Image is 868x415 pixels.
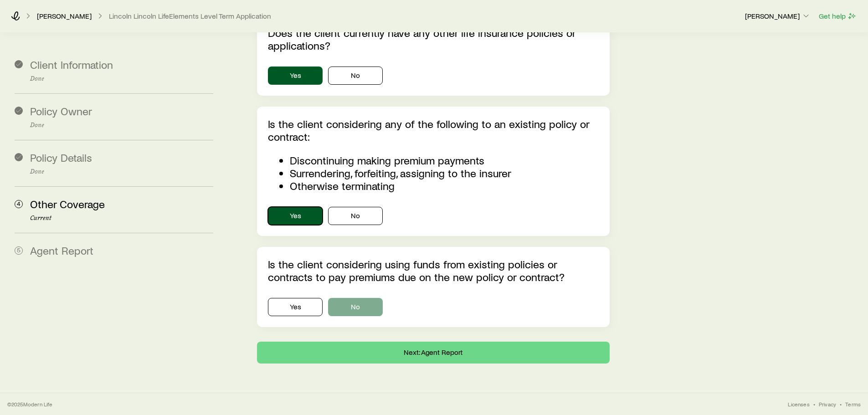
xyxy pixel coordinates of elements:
span: 4 [15,200,23,208]
p: Current [30,215,213,222]
p: Does the client currently have any other life insurance policies or applications? [268,26,598,52]
p: Done [30,122,213,129]
button: No [328,207,383,225]
p: Done [30,75,213,82]
button: No [328,67,383,85]
span: 5 [15,246,23,255]
button: Next: Agent Report [257,342,609,364]
span: Client Information [30,58,113,71]
span: Policy Owner [30,104,92,118]
span: Agent Report [30,244,93,257]
span: Other Coverage [30,197,105,210]
a: Privacy [819,400,836,408]
p: Done [30,168,213,175]
span: • [813,400,815,408]
button: Lincoln Lincoln LifeElements Level Term Application [108,12,272,20]
a: [PERSON_NAME] [36,12,92,20]
li: Surrendering, forfeiting, assigning to the insurer [290,167,587,179]
p: Is the client considering using funds from existing policies or contracts to pay premiums due on ... [268,258,598,283]
a: Licenses [788,400,809,408]
a: Terms [845,400,861,408]
span: • [840,400,842,408]
span: Policy Details [30,151,92,164]
p: © 2025 Modern Life [7,400,53,408]
li: Discontinuing making premium payments [290,154,587,167]
button: Yes [268,67,323,85]
p: [PERSON_NAME] [745,11,811,20]
button: Get help [818,11,857,21]
p: Is the client considering any of the following to an existing policy or contract: [268,118,598,143]
button: Yes [268,207,323,225]
li: Otherwise terminating [290,179,587,192]
button: No [328,298,383,316]
button: Yes [268,298,323,316]
button: [PERSON_NAME] [745,11,811,22]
